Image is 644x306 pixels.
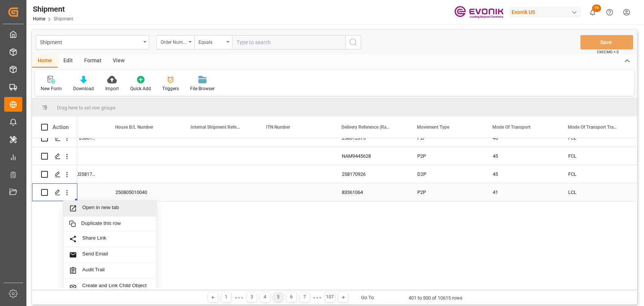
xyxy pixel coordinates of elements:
div: View [107,55,130,68]
div: ● ● ● [313,295,321,300]
a: Home [33,16,45,22]
span: Delivery Reference (Ramp/Port) [341,125,392,130]
div: 6 [287,292,296,302]
div: 1 [221,292,231,302]
div: Go To: [361,294,375,301]
div: Evonik US [509,7,581,18]
div: 45 [484,147,559,165]
span: Mode Of Transport Translation [568,125,618,130]
div: Press SPACE to select this row. [32,147,77,165]
div: Quick Add [130,85,151,92]
div: Edit [58,55,78,68]
div: Action [52,124,69,131]
div: Triggers [162,85,179,92]
button: open menu [194,35,232,49]
button: Save [580,35,633,49]
button: Help Center [601,4,618,21]
div: 45 [484,165,559,183]
span: Mode Of Transport [492,125,530,130]
div: FCL [559,129,635,147]
div: 5 [274,292,283,302]
div: P2P [408,147,484,165]
div: 45 [484,129,559,147]
button: search button [345,35,361,49]
span: Internal Shipment Reference [191,125,241,130]
div: 107 [325,292,335,302]
div: 258170926 [333,165,408,183]
div: ● ● ● [235,295,243,300]
button: open menu [157,35,194,49]
div: Press SPACE to select this row. [32,165,77,183]
div: 250805010040 [106,183,182,201]
button: Evonik US [509,5,584,19]
div: 4 [260,292,270,302]
div: LCL [559,183,635,201]
div: FCL [559,147,635,165]
div: 258612375 [333,129,408,147]
div: File Browser [190,85,215,92]
div: D2P [408,165,484,183]
div: Shipment [33,3,73,15]
div: Download [73,85,94,92]
div: NAM9445628 [333,147,408,165]
div: Order Number [161,37,186,46]
div: Press SPACE to select this row. [32,183,77,201]
span: ITN Number [266,125,290,130]
span: Drag here to set row groups [57,105,116,111]
div: P2P [408,129,484,147]
div: 41 [484,183,559,201]
div: P2P [408,183,484,201]
span: Movement Type [417,125,449,130]
div: Home [32,55,58,68]
div: Format [78,55,107,68]
div: New Form [41,85,62,92]
button: show 19 new notifications [584,4,601,21]
input: Type to search [232,35,345,49]
div: 3 [247,292,257,302]
div: 7 [300,292,309,302]
div: Press SPACE to select this row. [32,129,77,147]
span: Ctrl/CMD + S [597,49,619,55]
span: 19 [592,5,601,12]
div: Shipment [40,37,141,46]
button: open menu [36,35,149,49]
img: Evonik-brand-mark-Deep-Purple-RGB.jpeg_1700498283.jpeg [454,6,503,19]
div: Import [105,85,119,92]
span: House B/L Number [115,125,153,130]
div: Equals [198,37,224,46]
div: 401 to 500 of 10615 rows [409,294,463,302]
div: 83361064 [333,183,408,201]
div: FCL [559,165,635,183]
